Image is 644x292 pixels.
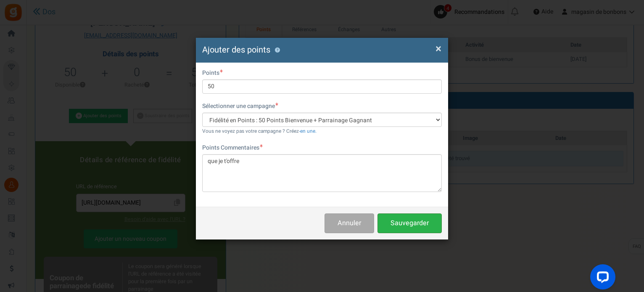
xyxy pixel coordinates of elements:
font: Ajouter des points [202,44,270,56]
font: Sélectionner une campagne [202,102,275,110]
font: Sauvegarder [391,218,429,228]
font: × [435,41,441,57]
font: Points Commentaires [202,143,259,152]
font: Points [202,68,219,77]
button: Annuler [325,213,374,233]
button: Sauvegarder [377,213,442,233]
a: -en une. [299,128,317,135]
font: Annuler [338,218,361,228]
font: Vous ne voyez pas votre campagne ? Créez [202,128,299,135]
